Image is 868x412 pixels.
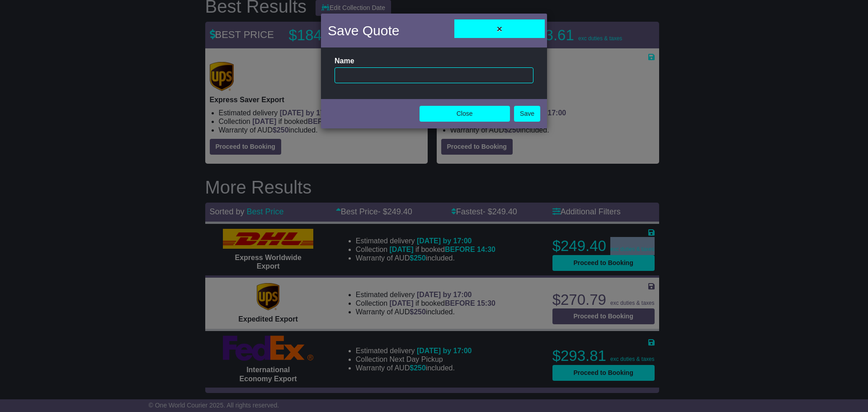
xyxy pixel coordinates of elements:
label: Name [335,57,354,65]
a: Save [514,106,540,122]
span: × [497,24,502,34]
button: Close [420,106,510,122]
h4: Save Quote [328,20,399,41]
button: Close [454,19,545,38]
